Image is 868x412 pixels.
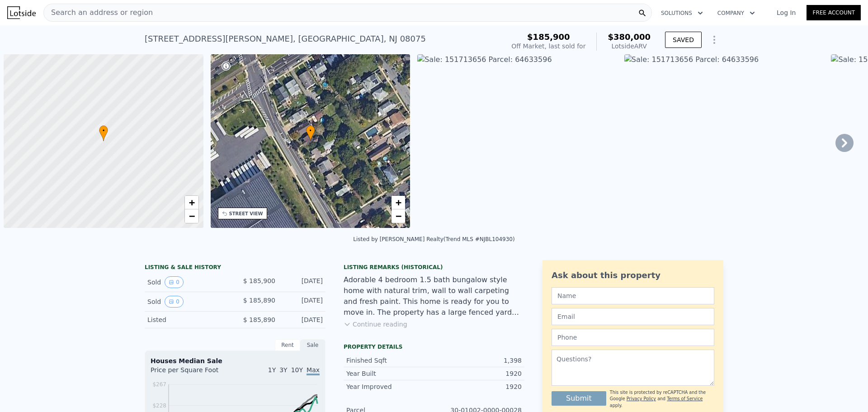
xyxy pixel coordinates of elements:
div: Listed [147,315,228,324]
tspan: $267 [152,381,166,388]
button: Submit [552,391,606,406]
button: SAVED [665,32,702,48]
button: View historical data [165,296,184,308]
div: LISTING & SALE HISTORY [145,264,325,273]
span: 1Y [268,366,276,374]
span: 3Y [279,366,287,374]
div: 1920 [434,382,522,391]
button: View historical data [165,276,184,288]
div: Adorable 4 bedroom 1.5 bath bungalow style home with natural trim, wall to wall carpeting and fre... [344,275,524,318]
span: • [99,127,108,135]
input: Phone [552,329,714,346]
span: 10Y [291,366,303,374]
span: Max [307,366,320,375]
div: Property details [344,343,524,350]
div: 1920 [434,369,522,378]
a: Free Account [807,5,861,20]
div: Lotside ARV [608,42,651,51]
a: Zoom out [185,209,198,223]
div: Listed by [PERSON_NAME] Realty (Trend MLS #NJBL104930) [353,236,514,242]
span: $380,000 [608,32,651,42]
div: Ask about this property [552,269,714,282]
button: Continue reading [344,320,407,329]
div: Listing Remarks (Historical) [344,264,524,271]
div: Sale [300,339,325,351]
span: $185,900 [527,32,570,42]
a: Zoom in [185,196,198,209]
span: • [306,127,315,135]
img: Sale: 151713656 Parcel: 64633596 [417,54,617,228]
button: Company [710,5,762,21]
div: Price per Square Foot [151,365,235,380]
tspan: $228 [152,403,166,409]
a: Log In [766,8,807,17]
div: [DATE] [283,296,323,308]
div: Sold [147,276,228,288]
div: [DATE] [283,315,323,324]
img: Lotside [7,6,36,19]
div: STREET VIEW [229,210,263,217]
a: Zoom out [392,209,405,223]
div: This site is protected by reCAPTCHA and the Google and apply. [610,389,714,409]
span: − [189,210,194,222]
span: $ 185,890 [243,297,275,304]
span: Search an address or region [44,7,153,18]
div: • [306,125,315,141]
input: Name [552,287,714,304]
div: Rent [275,339,300,351]
span: $ 185,900 [243,277,275,284]
span: − [396,210,401,222]
a: Zoom in [392,196,405,209]
div: Off Market, last sold for [511,42,585,51]
button: Show Options [705,31,723,49]
span: + [396,197,401,208]
div: • [99,125,108,141]
a: Privacy Policy [627,396,656,401]
div: Finished Sqft [346,356,434,365]
div: Houses Median Sale [151,356,320,365]
span: $ 185,890 [243,316,275,323]
div: [STREET_ADDRESS][PERSON_NAME] , [GEOGRAPHIC_DATA] , NJ 08075 [145,33,426,45]
div: [DATE] [283,276,323,288]
span: + [189,197,194,208]
input: Email [552,308,714,325]
a: Terms of Service [667,396,703,401]
div: Year Built [346,369,434,378]
button: Solutions [654,5,710,21]
div: Sold [147,296,228,308]
div: 1,398 [434,356,522,365]
div: Year Improved [346,382,434,391]
img: Sale: 151713656 Parcel: 64633596 [624,54,824,228]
